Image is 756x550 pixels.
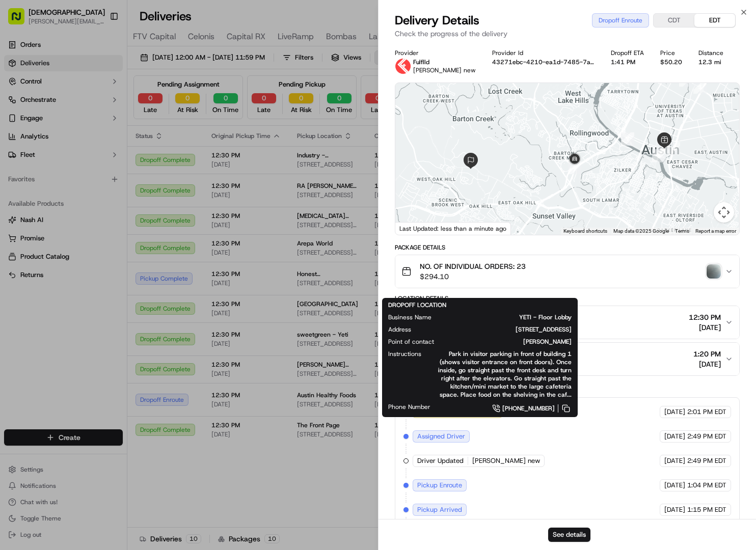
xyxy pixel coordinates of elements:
p: Check the progress of the delivery [395,29,740,39]
span: 12:30 PM [689,312,721,322]
button: Keyboard shortcuts [563,228,607,235]
span: Business Name [388,313,431,321]
div: 7 [621,132,634,146]
p: Fulflld [413,58,476,66]
span: Knowledge Base [20,148,78,158]
div: 💻 [86,149,94,157]
span: 2:49 PM EDT [687,432,726,441]
a: 📗Knowledge Base [6,144,82,162]
div: 📗 [10,149,18,157]
span: 2:01 PM EDT [687,407,726,417]
a: Open this area in Google Maps (opens a new window) [398,222,431,235]
div: Distance [698,49,723,57]
button: 43271ebc-4210-ea1d-7485-7a859a7f36bf [492,58,595,66]
span: 1:04 PM EDT [687,481,726,490]
button: See details [548,528,590,542]
a: Report a map error [695,228,736,234]
a: [PHONE_NUMBER] [447,403,572,414]
a: Terms (opens in new tab) [675,228,689,234]
span: [DATE] [693,359,721,369]
div: 8 [568,161,581,174]
span: [PERSON_NAME] new [472,456,540,465]
span: Map data ©2025 Google [613,228,669,234]
div: Last Updated: less than a minute ago [395,222,511,235]
span: Delivery Details [395,12,479,29]
div: Package Details [395,243,740,252]
div: Provider Id [492,49,595,57]
span: [DATE] [689,322,721,333]
span: Address [388,325,411,334]
img: Google [398,222,431,235]
input: Got a question? Start typing here... [26,66,183,76]
span: Park in visitor parking in front of building 1 (shows visitor entrance on front doors). Once insi... [438,350,572,399]
div: 4 [667,142,680,155]
div: We're available if you need us! [35,107,129,116]
span: [DATE] [664,456,685,465]
span: Instructions [388,350,421,358]
span: 1:15 PM EDT [687,505,726,514]
div: 5 [656,143,669,156]
a: Powered byPylon [72,172,123,180]
span: Phone Number [388,403,430,411]
div: Provider [395,49,476,57]
a: 💻API Documentation [82,144,168,162]
span: Driver Updated [417,456,464,465]
div: Start new chat [35,97,167,107]
span: Pylon [101,173,123,180]
button: EDT [694,14,735,27]
div: 3 [693,80,707,94]
span: Pickup Arrived [417,505,462,514]
span: Point of contact [388,338,434,346]
div: Location Details [395,294,740,302]
p: Welcome 👋 [10,41,185,57]
div: 6 [652,149,665,162]
span: [DATE] [664,481,685,490]
button: Map camera controls [714,202,734,223]
div: Price [660,49,682,57]
span: 2:49 PM EDT [687,456,726,465]
img: 1736555255976-a54dd68f-1ca7-489b-9aae-adbdc363a1c4 [10,97,29,116]
span: DROPOFF LOCATION [388,301,446,309]
span: YETI - Floor Lobby [448,313,572,321]
span: [PHONE_NUMBER] [502,404,555,413]
span: Assigned Driver [417,432,465,441]
span: NO. OF INDIVIDUAL ORDERS: 23 [420,261,526,271]
button: Start new chat [173,100,185,113]
div: $50.20 [660,58,682,66]
span: 1:20 PM [693,349,721,359]
img: Nash [10,10,31,31]
span: [PERSON_NAME] [450,338,572,346]
span: [DATE] [664,505,685,514]
button: NO. OF INDIVIDUAL ORDERS: 23$294.10photo_proof_of_delivery image [395,255,739,288]
div: 1:41 PM [611,58,644,66]
img: profile_Fulflld_OnFleet_Thistle_SF.png [395,58,411,74]
img: photo_proof_of_delivery image [707,264,721,279]
div: Dropoff ETA [611,49,644,57]
div: 12.3 mi [698,58,723,66]
span: [STREET_ADDRESS] [427,325,572,334]
button: CDT [654,14,694,27]
span: $294.10 [420,271,526,282]
span: Pickup Enroute [417,481,462,490]
span: [DATE] [664,432,685,441]
span: [PERSON_NAME] new [413,66,476,74]
span: [DATE] [664,407,685,417]
span: API Documentation [96,148,164,158]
